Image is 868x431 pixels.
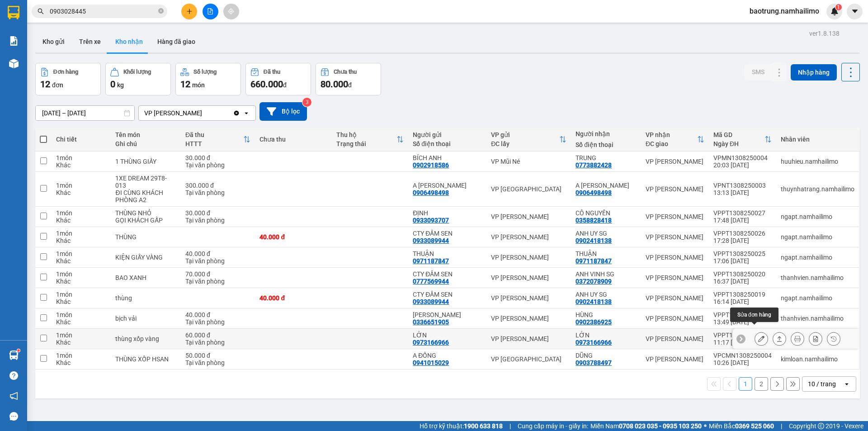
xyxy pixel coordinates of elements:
[17,349,20,352] sup: 1
[9,392,18,400] span: notification
[56,136,106,143] div: Chi tiết
[193,69,217,75] div: Số lượng
[56,332,106,339] div: 1 món
[228,8,234,14] span: aim
[53,69,78,75] div: Đơn hàng
[576,332,637,339] div: LỚN
[348,81,352,89] span: đ
[781,213,854,220] div: ngapt.namhailimo
[818,423,824,429] span: copyright
[413,352,482,359] div: A ĐỒNG
[115,335,176,342] div: thùng xốp vàng
[413,311,482,318] div: MỸ LINH
[38,8,44,14] span: search
[185,352,250,359] div: 50.000 đ
[115,189,176,204] div: ĐI CÙNG KHÁCH PHÒNG A2
[791,64,837,81] button: Nhập hàng
[123,69,151,75] div: Khối lượng
[9,350,19,360] img: warehouse-icon
[413,131,482,138] div: Người gửi
[576,141,637,148] div: Số điện thoại
[781,136,854,143] div: Nhân viên
[115,209,176,217] div: THÙNG NHỎ
[491,355,566,363] div: VP [GEOGRAPHIC_DATA]
[185,278,250,285] div: Tại văn phòng
[730,308,778,322] div: Sửa đơn hàng
[713,189,772,196] div: 13:13 [DATE]
[302,98,311,107] sup: 3
[413,359,449,366] div: 0941015029
[576,352,637,359] div: DŨNG
[185,209,250,217] div: 30.000 đ
[413,237,449,244] div: 0933089944
[491,254,566,261] div: VP [PERSON_NAME]
[491,185,566,193] div: VP [GEOGRAPHIC_DATA]
[413,230,482,237] div: CTY ĐẦM SEN
[847,4,863,19] button: caret-down
[56,230,106,237] div: 1 món
[576,318,612,326] div: 0902386925
[713,257,772,265] div: 17:06 [DATE]
[646,158,704,165] div: VP [PERSON_NAME]
[186,8,193,14] span: plus
[56,318,106,326] div: Khác
[413,250,482,257] div: THUẬN
[56,278,106,285] div: Khác
[646,355,704,363] div: VP [PERSON_NAME]
[576,217,612,224] div: 0358828418
[713,131,764,138] div: Mã GD
[144,109,202,118] div: VP [PERSON_NAME]
[735,422,774,430] strong: 0369 525 060
[185,332,250,339] div: 60.000 đ
[773,332,786,346] div: Giao hàng
[245,63,311,95] button: Đã thu660.000đ
[491,294,566,302] div: VP [PERSON_NAME]
[56,154,106,161] div: 1 món
[646,140,697,147] div: ĐC giao
[332,128,408,152] th: Toggle SortBy
[56,182,106,189] div: 1 món
[742,5,826,17] span: baotrung.namhailimo
[518,421,588,431] span: Cung cấp máy in - giấy in:
[713,209,772,217] div: VPPT1308250027
[837,4,840,10] span: 1
[781,294,854,302] div: ngapt.namhailimo
[781,158,854,165] div: huuhieu.namhailimo
[576,189,612,196] div: 0906498498
[709,421,774,431] span: Miền Bắc
[56,217,106,224] div: Khác
[185,154,250,161] div: 30.000 đ
[781,254,854,261] div: ngapt.namhailimo
[491,131,559,138] div: VP gửi
[115,217,176,224] div: GỌI KHÁCH GẤP
[713,140,764,147] div: Ngày ĐH
[713,237,772,244] div: 17:28 [DATE]
[709,128,776,152] th: Toggle SortBy
[413,182,482,189] div: A Trương
[713,352,772,359] div: VPCMN1308250004
[185,217,250,224] div: Tại văn phòng
[576,182,637,189] div: A Trương
[713,332,772,339] div: VPPT1308250011
[115,355,176,363] div: THÙNG XỐP HSAN
[413,140,482,147] div: Số điện thoại
[9,59,19,68] img: warehouse-icon
[646,213,704,220] div: VP [PERSON_NAME]
[713,318,772,326] div: 13:49 [DATE]
[115,175,176,189] div: 1XE DREAM 29T8-013
[713,298,772,305] div: 16:14 [DATE]
[115,274,176,281] div: BAO XANH
[576,291,637,298] div: ANH UY SG
[755,332,768,346] div: Sửa đơn hàng
[491,315,566,322] div: VP [PERSON_NAME]
[207,8,213,14] span: file-add
[250,79,283,90] span: 660.000
[576,359,612,366] div: 0903788497
[413,209,482,217] div: ĐỊNH
[413,291,482,298] div: CTY ĐẦM SEN
[413,318,449,326] div: 0336651905
[619,422,702,430] strong: 0708 023 035 - 0935 103 250
[115,294,176,302] div: thùng
[158,7,164,16] span: close-circle
[491,213,566,220] div: VP [PERSON_NAME]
